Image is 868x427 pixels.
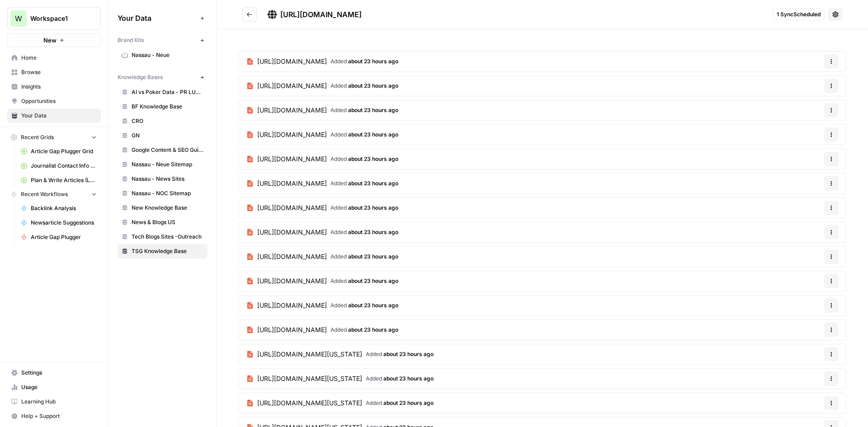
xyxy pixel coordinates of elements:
[21,112,97,120] span: Your Data
[777,10,821,19] span: 1 Sync Scheduled
[132,88,203,96] span: AI vs Poker Data - PR LUSPS
[348,180,398,187] span: about 23 hours ago
[330,131,398,139] span: Added
[7,51,101,65] a: Home
[348,277,398,284] span: about 23 hours ago
[118,186,208,201] a: Nassau - NOC Sitemap
[31,219,97,227] span: Newsarticle Suggestions
[7,409,101,423] button: Help + Support
[21,398,97,406] span: Learning Hub
[21,133,54,141] span: Recent Grids
[132,131,203,140] span: GN
[257,130,327,139] span: [URL][DOMAIN_NAME]
[21,412,97,420] span: Help + Support
[348,302,398,309] span: about 23 hours ago
[366,399,434,407] span: Added
[330,57,398,66] span: Added
[348,155,398,162] span: about 23 hours ago
[239,344,441,364] a: [URL][DOMAIN_NAME][US_STATE]Added about 23 hours ago
[7,188,101,201] button: Recent Workflows
[17,201,101,216] a: Backlink Analysis
[30,14,85,23] span: Workspace1
[348,82,398,89] span: about 23 hours ago
[7,65,101,80] a: Browse
[118,215,208,230] a: News & Blogs US
[118,157,208,172] a: Nassau - Neue Sitemap
[132,233,203,241] span: Tech Blogs Sites -Outreach
[239,296,406,315] a: [URL][DOMAIN_NAME]Added about 23 hours ago
[257,325,327,334] span: [URL][DOMAIN_NAME]
[257,228,327,237] span: [URL][DOMAIN_NAME]
[118,244,208,258] a: TSG Knowledge Base
[348,107,398,113] span: about 23 hours ago
[118,36,144,44] span: Brand Kits
[330,106,398,114] span: Added
[348,131,398,138] span: about 23 hours ago
[239,247,406,267] a: [URL][DOMAIN_NAME]Added about 23 hours ago
[31,204,97,212] span: Backlink Analysis
[257,203,327,212] span: [URL][DOMAIN_NAME]
[118,201,208,215] a: New Knowledge Base
[330,277,398,285] span: Added
[132,218,203,226] span: News & Blogs US
[21,369,97,377] span: Settings
[31,233,97,241] span: Article Gap Plugger
[7,80,101,94] a: Insights
[17,173,101,188] a: Plan & Write Articles (LUSPS)
[239,149,406,169] a: [URL][DOMAIN_NAME]Added about 23 hours ago
[239,222,406,242] a: [URL][DOMAIN_NAME]Added about 23 hours ago
[257,301,327,310] span: [URL][DOMAIN_NAME]
[21,383,97,391] span: Usage
[118,230,208,244] a: Tech Blogs Sites -Outreach
[330,301,398,310] span: Added
[257,277,327,286] span: [URL][DOMAIN_NAME]
[257,57,327,66] span: [URL][DOMAIN_NAME]
[348,229,398,235] span: about 23 hours ago
[132,103,203,111] span: BF Knowledge Base
[118,143,208,157] a: Google Content & SEO Guidelines
[773,8,825,21] button: 1 SyncScheduled
[21,68,97,76] span: Browse
[239,393,441,413] a: [URL][DOMAIN_NAME][US_STATE]Added about 23 hours ago
[257,374,362,383] span: [URL][DOMAIN_NAME][US_STATE]
[348,204,398,211] span: about 23 hours ago
[132,189,203,197] span: Nassau - NOC Sitemap
[348,58,398,65] span: about 23 hours ago
[257,179,327,188] span: [URL][DOMAIN_NAME]
[239,320,406,340] a: [URL][DOMAIN_NAME]Added about 23 hours ago
[366,350,434,358] span: Added
[43,36,57,45] span: New
[118,128,208,143] a: GN
[7,7,101,30] button: Workspace: Workspace1
[348,253,398,260] span: about 23 hours ago
[132,175,203,183] span: Nassau - News Sites
[330,204,398,212] span: Added
[366,375,434,383] span: Added
[330,326,398,334] span: Added
[118,85,208,99] a: AI vs Poker Data - PR LUSPS
[239,76,406,96] a: [URL][DOMAIN_NAME]Added about 23 hours ago
[330,82,398,90] span: Added
[118,73,163,81] span: Knowledge Bases
[118,172,208,186] a: Nassau - News Sites
[257,252,327,261] span: [URL][DOMAIN_NAME]
[132,146,203,154] span: Google Content & SEO Guidelines
[348,326,398,333] span: about 23 hours ago
[383,375,434,382] span: about 23 hours ago
[118,99,208,114] a: BF Knowledge Base
[7,108,101,123] a: Your Data
[118,114,208,128] a: CRO
[330,228,398,236] span: Added
[7,94,101,108] a: Opportunities
[257,350,362,359] span: [URL][DOMAIN_NAME][US_STATE]
[239,198,406,218] a: [URL][DOMAIN_NAME]Added about 23 hours ago
[257,81,327,90] span: [URL][DOMAIN_NAME]
[383,351,434,357] span: about 23 hours ago
[21,190,68,198] span: Recent Workflows
[257,106,327,115] span: [URL][DOMAIN_NAME]
[17,230,101,244] a: Article Gap Plugger
[31,147,97,155] span: Article Gap Plugger Grid
[239,369,441,389] a: [URL][DOMAIN_NAME][US_STATE]Added about 23 hours ago
[7,131,101,144] button: Recent Grids
[330,155,398,163] span: Added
